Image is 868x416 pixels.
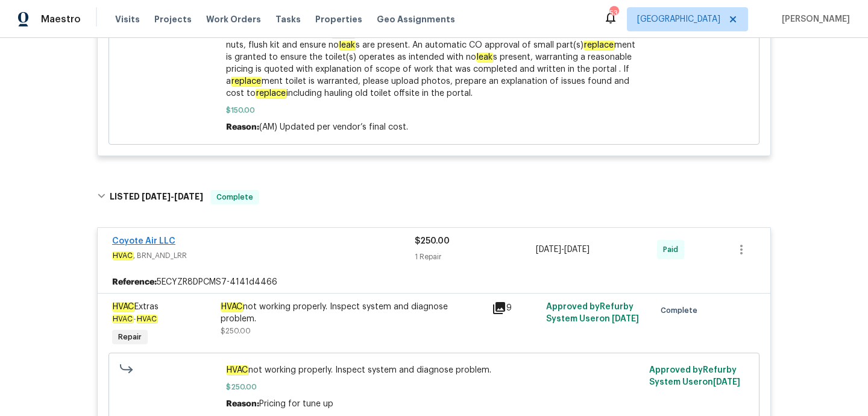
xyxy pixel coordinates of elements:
[174,192,203,201] span: [DATE]
[112,276,157,288] b: Reference:
[546,303,639,323] span: Approved by Refurby System User on
[637,13,720,25] span: [GEOGRAPHIC_DATA]
[259,123,408,131] span: (AM) Updated per vendor’s final cost.
[275,15,301,24] span: Tasks
[661,304,702,317] span: Complete
[112,302,134,312] em: HVAC
[226,365,248,375] em: HVAC
[136,315,157,323] em: HVAC
[221,327,251,335] span: $250.00
[226,381,643,393] span: $250.00
[256,89,286,98] em: replace
[206,13,261,25] span: Work Orders
[476,52,493,62] em: leak
[212,191,258,203] span: Complete
[377,13,455,25] span: Geo Assignments
[415,237,450,245] span: $250.00
[142,192,171,201] span: [DATE]
[583,40,614,50] em: replace
[777,13,850,25] span: [PERSON_NAME]
[221,301,485,325] div: not working properly. Inspect system and diagnose problem.
[112,302,159,312] span: Extras
[612,315,639,323] span: [DATE]
[112,315,157,323] span: -
[609,7,618,19] div: 53
[142,192,203,201] span: -
[93,178,775,216] div: LISTED [DATE]-[DATE]Complete
[226,3,643,99] span: (Upon arrival, the had been shut off at the main valve in front of the property. When turned on, ...
[536,245,561,254] span: [DATE]
[226,400,259,408] span: Reason:
[110,190,203,204] h6: LISTED
[415,251,536,263] div: 1 Repair
[663,244,683,256] span: Paid
[315,13,362,25] span: Properties
[564,245,590,254] span: [DATE]
[226,104,643,116] span: $150.00
[115,13,140,25] span: Visits
[112,250,415,262] span: , BRN_AND_LRR
[112,315,133,323] em: HVAC
[112,237,175,245] a: Coyote Air LLC
[226,123,259,131] span: Reason:
[492,301,539,315] div: 9
[113,331,146,343] span: Repair
[649,366,740,386] span: Approved by Refurby System User on
[713,378,740,386] span: [DATE]
[154,13,192,25] span: Projects
[226,364,643,376] span: not working properly. Inspect system and diagnose problem.
[112,251,133,260] em: HVAC
[536,244,590,256] span: -
[259,400,333,408] span: Pricing for tune up
[98,271,770,293] div: 5ECYZR8DPCMS7-4141d4466
[221,302,243,312] em: HVAC
[231,77,262,86] em: replace
[339,40,356,50] em: leak
[41,13,81,25] span: Maestro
